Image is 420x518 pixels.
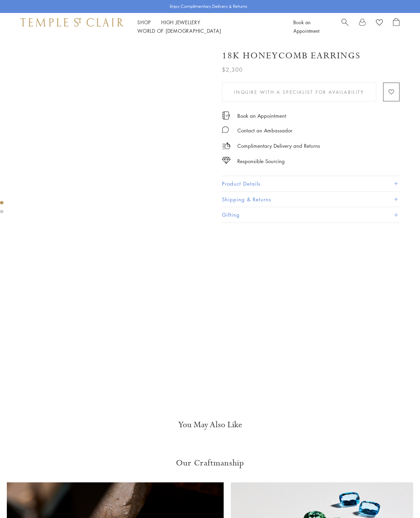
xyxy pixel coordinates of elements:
a: World of [DEMOGRAPHIC_DATA]World of [DEMOGRAPHIC_DATA] [137,27,221,34]
p: Enjoy Complimentary Delivery & Returns [170,3,247,10]
h3: Our Craftmanship [7,458,413,469]
div: Contact an Ambassador [237,126,292,135]
a: Open Shopping Bag [393,18,400,35]
img: icon_appointment.svg [222,112,230,119]
img: icon_sourcing.svg [222,157,230,164]
a: Book an Appointment [237,112,286,119]
button: Gifting [222,207,400,222]
img: icon_delivery.svg [222,142,230,150]
span: Inquire With A Specialist for Availability [234,88,364,96]
a: Search [341,18,349,35]
div: Responsible Sourcing [237,157,285,166]
img: Temple St. Clair [20,18,124,26]
button: Product Details [222,176,400,191]
button: Shipping & Returns [222,192,400,207]
nav: Main navigation [137,18,278,35]
span: $2,300 [222,65,243,74]
button: Inquire With A Specialist for Availability [222,83,376,101]
a: Book an Appointment [293,19,319,34]
a: ShopShop [137,19,151,26]
h3: You May Also Like [27,419,393,430]
a: High JewelleryHigh Jewellery [161,19,200,26]
p: Complimentary Delivery and Returns [237,142,320,150]
h1: 18K Honeycomb Earrings [222,50,361,62]
a: View Wishlist [376,18,383,28]
img: MessageIcon-01_2.svg [222,126,229,133]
